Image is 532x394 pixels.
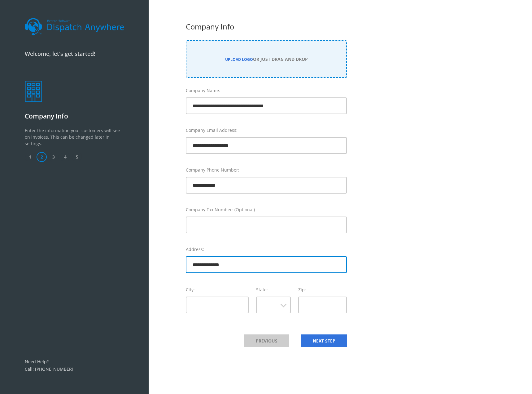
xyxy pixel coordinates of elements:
[25,366,73,372] a: Call: [PHONE_NUMBER]
[48,152,59,162] span: 3
[25,50,124,58] p: Welcome, let's get started!
[25,359,49,365] a: Need Help?
[301,334,347,347] a: NEXT STEP
[25,152,35,162] span: 1
[186,286,249,293] label: City:
[25,81,42,102] img: company.png
[25,127,124,152] p: Enter the information your customers will see on invoices. This can be changed later in settings.
[186,21,347,32] div: Company Info
[186,206,347,213] label: Company Fax Number: (Optional)
[244,334,289,347] a: PREVIOUS
[25,111,124,121] p: Company Info
[298,286,347,293] label: Zip:
[37,152,47,162] span: 2
[60,152,70,162] span: 4
[186,167,347,173] label: Company Phone Number:
[72,152,82,162] span: 5
[186,127,347,133] label: Company Email Address:
[193,56,340,62] div: OR JUST DRAG AND DROP
[186,246,347,253] label: Address:
[225,57,253,62] a: UPLOAD LOGO
[186,87,347,94] label: Company Name:
[256,286,291,293] label: State:
[25,18,124,36] img: dalogo.svg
